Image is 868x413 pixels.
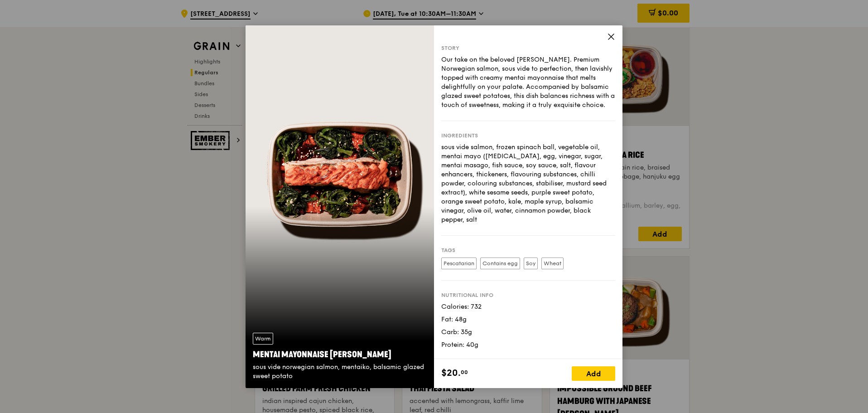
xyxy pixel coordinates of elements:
div: Warm [253,333,273,345]
div: Ingredients [441,132,615,139]
div: Story [441,44,615,52]
div: Calories: 732 [441,302,615,311]
div: Tags [441,247,615,254]
span: 00 [461,369,468,376]
label: Wheat [541,258,564,269]
div: Mentai Mayonnaise [PERSON_NAME] [253,348,427,361]
div: Our take on the beloved [PERSON_NAME]. Premium Norwegian salmon, sous vide to perfection, then la... [441,55,615,110]
div: Add [572,366,615,381]
div: sous vide norwegian salmon, mentaiko, balsamic glazed sweet potato [253,363,427,381]
div: sous vide salmon, frozen spinach ball, vegetable oil, mentai mayo ([MEDICAL_DATA], egg, vinegar, ... [441,143,615,224]
div: Carb: 35g [441,328,615,337]
label: Soy [524,258,538,269]
div: Fat: 48g [441,315,615,324]
span: $20. [441,366,461,380]
label: Contains egg [480,258,520,269]
div: Protein: 40g [441,340,615,350]
div: Nutritional info [441,292,615,299]
label: Pescatarian [441,258,477,269]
